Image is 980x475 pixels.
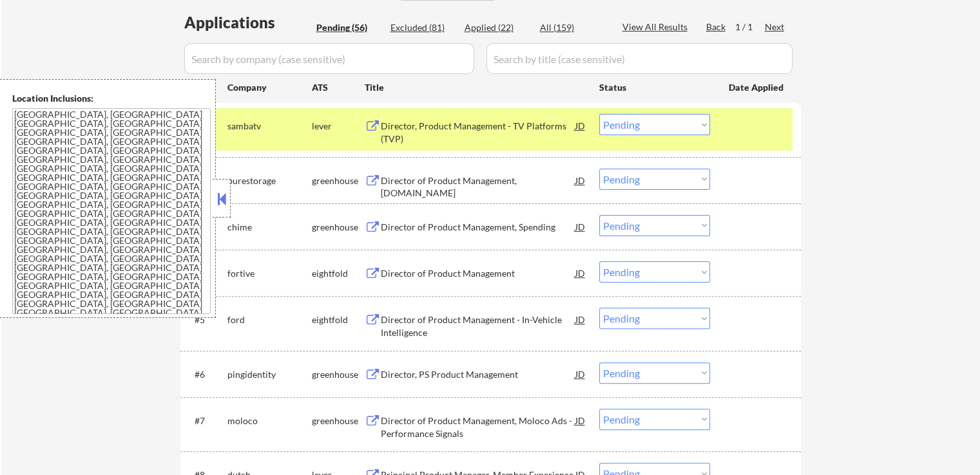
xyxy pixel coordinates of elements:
[184,15,312,30] div: Applications
[381,221,575,234] div: Director of Product Management, Spending
[381,120,575,145] div: Director, Product Management - TV Platforms (TVP)
[316,21,381,34] div: Pending (56)
[312,81,365,94] div: ATS
[195,313,217,326] div: #5
[312,313,365,326] div: eightfold
[227,414,312,427] div: moloco
[312,120,365,133] div: lever
[574,215,587,238] div: JD
[184,43,474,74] input: Search by company (case sensitive)
[381,174,575,200] div: Director of Product Management, [DOMAIN_NAME]
[381,267,575,280] div: Director of Product Management
[599,75,710,98] div: Status
[227,313,312,326] div: ford
[195,368,217,381] div: #6
[574,308,587,331] div: JD
[381,313,575,339] div: Director of Product Management - In-Vehicle Intelligence
[312,267,365,280] div: eightfold
[227,174,312,187] div: purestorage
[574,409,587,432] div: JD
[227,267,312,280] div: fortive
[622,21,691,33] div: View All Results
[227,221,312,234] div: chime
[465,21,529,34] div: Applied (22)
[381,368,575,381] div: Director, PS Product Management
[574,114,587,137] div: JD
[486,43,793,74] input: Search by title (case sensitive)
[540,21,604,34] div: All (159)
[312,414,365,427] div: greenhouse
[312,221,365,234] div: greenhouse
[227,120,312,133] div: sambatv
[735,21,765,33] div: 1 / 1
[312,368,365,381] div: greenhouse
[729,81,785,94] div: Date Applied
[390,21,455,34] div: Excluded (81)
[227,81,312,94] div: Company
[312,174,365,187] div: greenhouse
[706,21,727,33] div: Back
[365,81,587,94] div: Title
[574,169,587,192] div: JD
[765,21,785,33] div: Next
[12,92,211,105] div: Location Inclusions:
[227,368,312,381] div: pingidentity
[574,362,587,386] div: JD
[574,261,587,284] div: JD
[195,414,217,427] div: #7
[381,414,575,440] div: Director of Product Management, Moloco Ads - Performance Signals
